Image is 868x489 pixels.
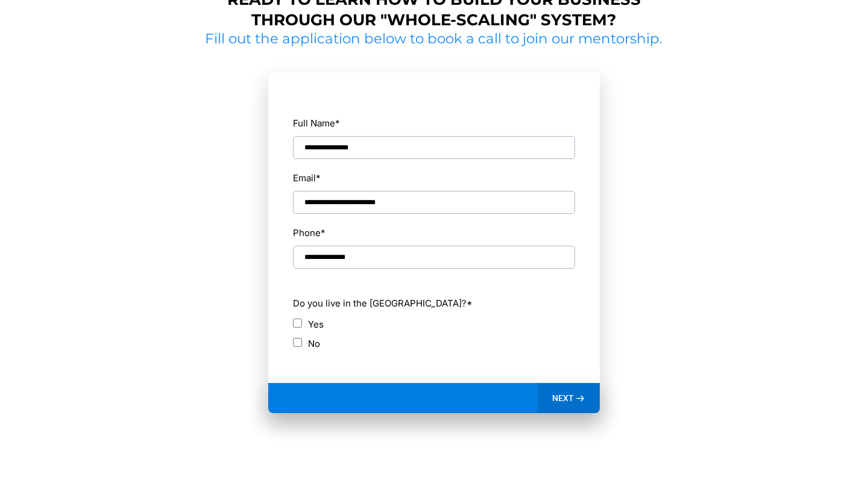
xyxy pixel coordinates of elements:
label: Yes [308,316,324,332]
label: Phone [293,225,325,241]
label: Email [293,170,321,186]
label: No [308,335,320,352]
label: Do you live in the [GEOGRAPHIC_DATA]? [293,295,575,311]
h2: Fill out the application below to book a call to join our mentorship. [201,30,667,48]
span: NEXT [552,393,574,403]
label: Full Name [293,115,340,131]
